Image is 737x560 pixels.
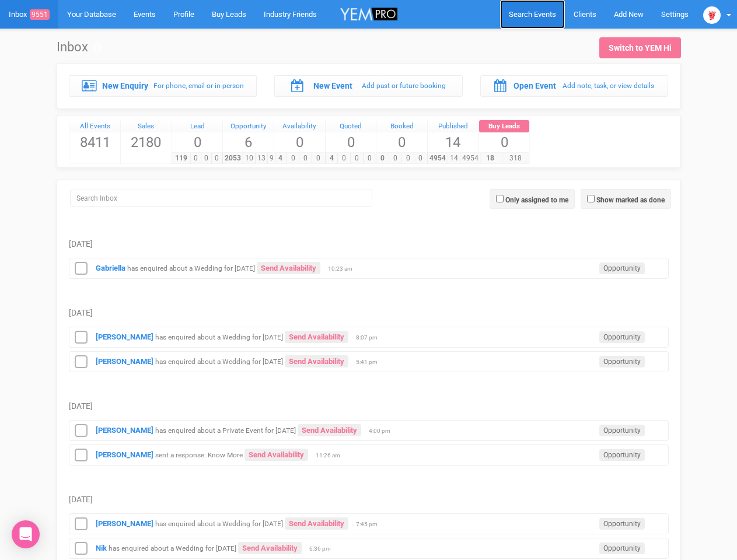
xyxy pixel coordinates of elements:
[69,309,669,317] h5: [DATE]
[70,190,372,207] input: Search Inbox
[376,120,427,133] a: Booked
[325,153,338,164] span: 4
[599,449,645,461] span: Opportunity
[326,132,376,152] span: 0
[172,132,223,152] span: 0
[155,333,283,341] small: has enquired about a Wedding for [DATE]
[599,331,645,343] span: Opportunity
[155,358,283,366] small: has enquired about a Wedding for [DATE]
[614,10,644,19] span: Add New
[313,80,352,92] label: New Event
[285,331,348,343] a: Send Availability
[243,153,256,164] span: 10
[609,42,672,54] div: Switch to YEM Hi
[96,264,125,272] strong: Gabriella
[190,153,201,164] span: 0
[70,132,121,152] span: 8411
[376,153,389,164] span: 0
[401,153,415,164] span: 0
[274,120,325,133] a: Availability
[57,40,102,54] h1: Inbox
[599,542,645,554] span: Opportunity
[96,332,153,341] a: [PERSON_NAME]
[356,358,385,366] span: 5:41 pm
[155,426,296,435] small: has enquired about a Private Event for [DATE]
[376,132,427,152] span: 0
[155,520,283,528] small: has enquired about a Wedding for [DATE]
[96,426,153,435] a: [PERSON_NAME]
[389,153,402,164] span: 0
[298,424,361,436] a: Send Availability
[121,120,172,133] a: Sales
[428,132,478,152] span: 14
[267,153,276,164] span: 9
[172,153,191,164] span: 119
[316,452,345,460] span: 11:26 am
[222,153,243,164] span: 2053
[599,425,645,436] span: Opportunity
[238,542,302,554] a: Send Availability
[257,262,320,274] a: Send Availability
[127,264,255,272] small: has enquired about a Wedding for [DATE]
[599,262,645,274] span: Opportunity
[563,82,654,90] small: Add note, task, or view details
[502,153,530,164] span: 318
[285,355,348,367] a: Send Availability
[337,153,351,164] span: 0
[69,240,669,249] h5: [DATE]
[428,120,478,133] a: Published
[509,10,556,19] span: Search Events
[326,120,376,133] a: Quoted
[312,153,325,164] span: 0
[414,153,427,164] span: 0
[299,153,312,164] span: 0
[102,80,148,92] label: New Enquiry
[69,495,669,504] h5: [DATE]
[223,132,274,152] span: 6
[153,82,244,90] small: For phone, email or in-person
[274,75,463,96] a: New Event Add past or future booking
[514,80,556,92] label: Open Event
[96,544,107,552] strong: Nik
[223,120,274,133] a: Opportunity
[244,449,308,461] a: Send Availability
[479,120,530,133] a: Buy Leads
[362,82,446,90] small: Add past or future booking
[309,545,338,553] span: 6:36 pm
[255,153,268,164] span: 13
[363,153,376,164] span: 0
[155,451,243,459] small: sent a response: Know More
[172,120,223,133] a: Lead
[109,544,236,552] small: has enquired about a Wedding for [DATE]
[201,153,212,164] span: 0
[703,6,721,24] img: open-uri20250107-2-1pbi2ie
[599,356,645,367] span: Opportunity
[599,37,681,58] a: Switch to YEM Hi
[478,153,502,164] span: 18
[12,520,40,548] div: Open Intercom Messenger
[69,75,257,96] a: New Enquiry For phone, email or in-person
[121,132,172,152] span: 2180
[96,357,153,366] a: [PERSON_NAME]
[350,153,364,164] span: 0
[70,120,121,133] a: All Events
[505,195,568,205] label: Only assigned to me
[96,519,153,528] a: [PERSON_NAME]
[448,153,460,164] span: 14
[96,450,153,459] strong: [PERSON_NAME]
[574,10,596,19] span: Clients
[369,427,398,435] span: 4:00 pm
[69,402,669,411] h5: [DATE]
